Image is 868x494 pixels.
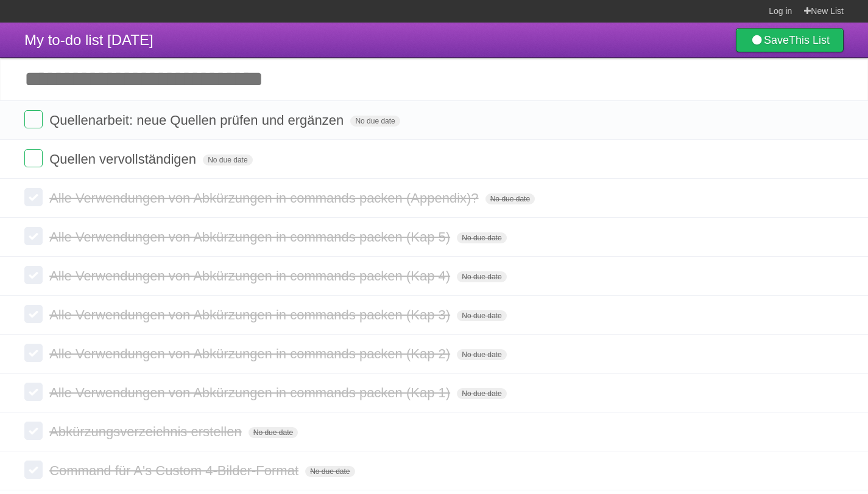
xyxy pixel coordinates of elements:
[249,427,298,438] span: No due date
[49,268,453,284] span: Alle Verwendungen von Abkürzungen in commands packen (Kap 4)
[49,113,347,128] span: Quellenarbeit: neue Quellen prüfen und ergänzen
[24,149,43,167] label: Done
[457,349,506,360] span: No due date
[457,388,506,399] span: No due date
[457,271,506,282] span: No due date
[24,110,43,128] label: Done
[24,344,43,362] label: Done
[49,307,453,322] span: Alle Verwendungen von Abkürzungen in commands packen (Kap 3)
[24,422,43,440] label: Done
[350,116,400,127] span: No due date
[49,229,453,245] span: Alle Verwendungen von Abkürzungen in commands packen (Kap 5)
[305,466,355,477] span: No due date
[49,463,302,478] span: Command für A's Custom 4-Bilder-Format
[49,424,245,439] span: Abkürzungsverzeichnis erstellen
[49,346,453,361] span: Alle Verwendungen von Abkürzungen in commands packen (Kap 2)
[485,193,535,204] span: No due date
[457,232,506,243] span: No due date
[24,227,43,245] label: Done
[789,34,830,46] b: This List
[24,461,43,479] label: Done
[24,305,43,323] label: Done
[24,188,43,206] label: Done
[49,151,199,167] span: Quellen vervollständigen
[457,310,506,321] span: No due date
[24,32,153,48] span: My to-do list [DATE]
[24,383,43,401] label: Done
[203,155,252,165] span: No due date
[736,28,844,52] a: SaveThis List
[49,385,453,400] span: Alle Verwendungen von Abkürzungen in commands packen (Kap 1)
[49,190,481,206] span: Alle Verwendungen von Abkürzungen in commands packen (Appendix)?
[24,266,43,284] label: Done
